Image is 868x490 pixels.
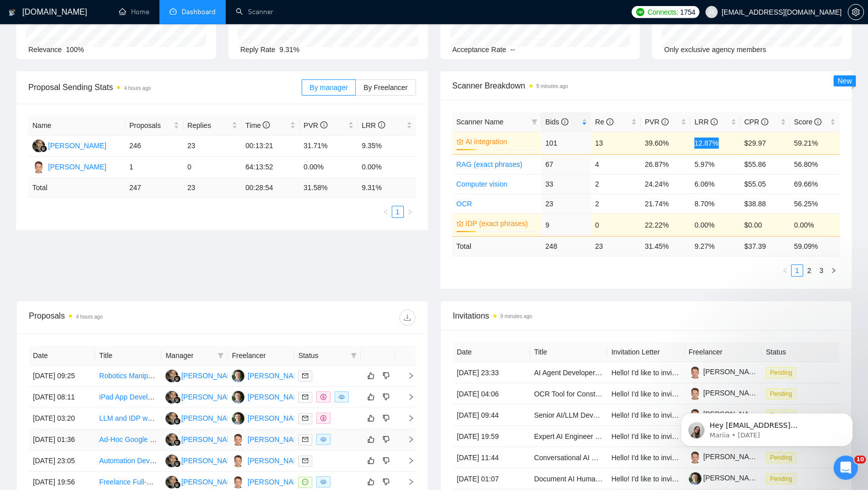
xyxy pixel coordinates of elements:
[320,121,327,128] span: info-circle
[174,439,181,446] img: gigradar-bm.png
[367,457,375,465] span: like
[245,121,270,129] span: Time
[216,348,226,363] span: filter
[453,468,530,489] td: [DATE] 01:07
[690,131,740,154] td: 12.87%
[95,408,161,429] td: LLM and IDP web scraper and parser content, relational database
[218,352,224,359] span: filter
[383,372,390,380] span: dislike
[302,415,308,421] span: mail
[392,206,403,217] a: 1
[595,118,613,126] span: Re
[232,391,244,404] img: OK
[358,136,416,157] td: 9.35%
[542,236,591,256] td: 248
[530,468,607,489] td: Document AI Human-in-the-Loop Interface Developer (GCP + OCR)
[457,160,523,168] a: RAG (exact phrases)
[95,451,161,472] td: Automation Developer Needed for Scheduling App Integration
[28,178,125,198] td: Total
[166,370,178,382] img: PN
[181,455,239,466] div: [PERSON_NAME]
[32,140,45,152] img: PN
[690,194,740,213] td: 8.70%
[790,154,840,174] td: 56.80%
[367,414,375,422] span: like
[766,473,796,484] span: Pending
[125,116,183,136] th: Proposals
[383,457,390,465] span: dislike
[247,434,306,445] div: [PERSON_NAME]
[740,154,790,174] td: $55.86
[591,194,641,213] td: 2
[365,412,377,424] button: like
[591,213,641,236] td: 0
[241,157,300,178] td: 64:13:52
[457,180,508,188] a: Computer vision
[690,174,740,194] td: 6.06%
[828,264,840,277] li: Next Page
[404,206,416,218] button: right
[183,136,241,157] td: 23
[232,370,244,382] img: OK
[531,119,538,125] span: filter
[404,206,416,218] li: Next Page
[453,362,530,383] td: [DATE] 23:33
[28,81,302,94] span: Proposal Sending Stats
[591,236,641,256] td: 23
[380,206,392,218] button: left
[536,83,568,89] time: 9 minutes ago
[452,46,507,54] span: Acceptance Rate
[762,342,839,362] th: Status
[174,481,181,488] img: gigradar-bm.png
[501,314,532,319] time: 9 minutes ago
[358,157,416,178] td: 0.00%
[542,213,591,236] td: 9
[380,370,392,382] button: dislike
[542,194,591,213] td: 23
[367,435,375,443] span: like
[645,118,669,126] span: PVR
[838,77,852,85] span: New
[828,264,840,277] button: right
[766,389,800,397] a: Pending
[380,476,392,488] button: dislike
[99,393,275,401] a: iPad App Development for Facial Optical Measurements
[804,265,815,276] a: 2
[530,426,607,447] td: Expert AI Engineer Needed for Health-Tech MVP (RAG & Intelligent Document Processing)
[367,478,375,486] span: like
[641,236,690,256] td: 31.45 %
[664,46,766,54] span: Only exclusive agency members
[29,429,95,451] td: [DATE] 01:36
[363,83,407,92] span: By Freelancer
[125,136,183,157] td: 246
[534,390,708,398] a: OCR Tool for Construction Drawings and Specifications
[689,368,762,376] a: [PERSON_NAME]
[530,362,607,383] td: AI Agent Developer (Vapi, Retell, Synthflow, ElevenLabs)
[174,396,181,404] img: gigradar-bm.png
[95,366,161,387] td: Robotics Manipulation Engineer
[362,121,385,129] span: LRR
[392,206,404,218] li: 1
[814,118,821,125] span: info-circle
[365,370,377,382] button: like
[848,8,863,16] span: setting
[542,174,591,194] td: 33
[28,46,62,54] span: Relevance
[399,436,415,443] span: right
[23,30,39,47] img: Profile image for Mariia
[95,346,161,366] th: Title
[236,8,273,16] a: searchScanner
[641,213,690,236] td: 22.22%
[166,435,239,443] a: PN[PERSON_NAME]
[457,220,464,227] span: crown
[349,348,359,363] span: filter
[380,412,392,424] button: dislike
[32,141,106,149] a: PN[PERSON_NAME]
[365,476,377,488] button: like
[466,136,535,147] a: AI integration
[530,342,607,362] th: Title
[466,218,535,229] a: IDP (exact phrases)
[166,414,239,422] a: PN[PERSON_NAME]
[378,121,385,128] span: info-circle
[174,460,181,467] img: gigradar-bm.png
